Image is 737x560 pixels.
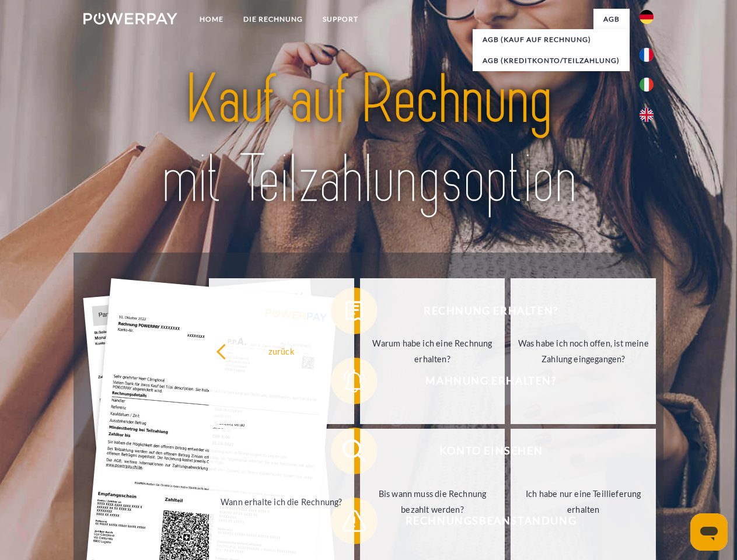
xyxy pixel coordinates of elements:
[83,13,177,24] img: logo-powerpay-white.svg
[511,278,656,424] a: Was habe ich noch offen, ist meine Zahlung eingegangen?
[640,10,654,24] img: de
[216,343,347,359] div: zurück
[640,108,654,122] img: en
[518,486,649,517] div: Ich habe nur eine Teillieferung erhalten
[690,513,728,551] iframe: Schaltfläche zum Öffnen des Messaging-Fensters
[216,494,347,509] div: Wann erhalte ich die Rechnung?
[367,335,498,367] div: Warum habe ich eine Rechnung erhalten?
[367,486,498,517] div: Bis wann muss die Rechnung bezahlt werden?
[593,9,630,30] a: agb
[640,78,654,92] img: it
[640,48,654,62] img: fr
[518,335,649,367] div: Was habe ich noch offen, ist meine Zahlung eingegangen?
[111,56,626,223] img: title-powerpay_de.svg
[313,9,368,30] a: SUPPORT
[473,50,630,71] a: AGB (Kreditkonto/Teilzahlung)
[473,29,630,50] a: AGB (Kauf auf Rechnung)
[233,9,313,30] a: DIE RECHNUNG
[190,9,233,30] a: Home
